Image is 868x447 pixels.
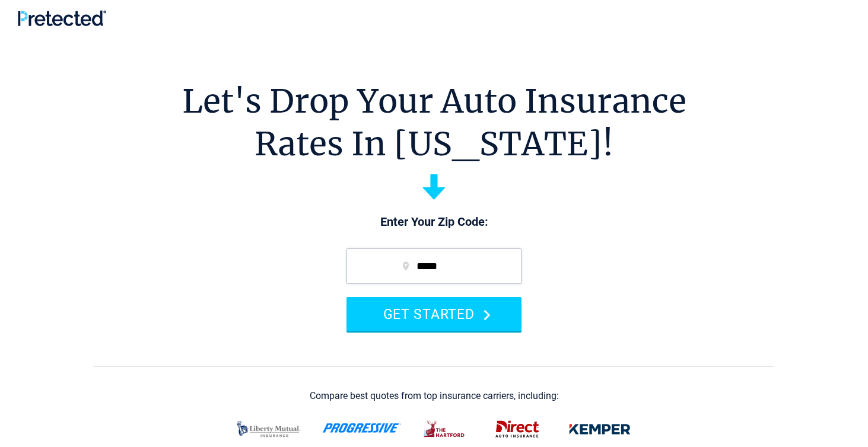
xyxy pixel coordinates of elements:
img: progressive [322,423,402,433]
img: thehartford [416,414,474,445]
button: GET STARTED [346,297,522,331]
img: liberty [230,414,308,445]
img: direct [488,414,546,445]
div: Compare best quotes from top insurance carriers, including: [310,391,559,401]
h1: Let's Drop Your Auto Insurance Rates In [US_STATE]! [182,80,686,165]
img: kemper [561,414,639,445]
img: Pretected Logo [18,10,106,26]
p: Enter Your Zip Code: [335,214,533,231]
input: zip code [346,248,522,284]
